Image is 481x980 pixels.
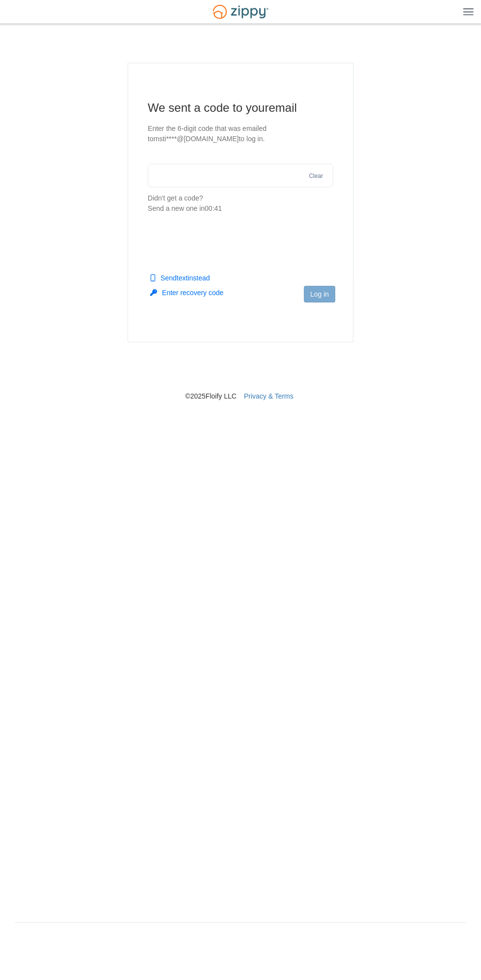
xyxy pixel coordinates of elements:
[148,193,333,214] p: Didn't get a code?
[304,286,335,302] button: Log in
[150,288,223,298] button: Enter recovery code
[207,0,274,24] img: Logo
[306,172,326,181] button: Clear
[148,203,333,214] div: Send a new one in 00:41
[463,8,474,15] img: Mobile Dropdown Menu
[244,392,294,400] a: Privacy & Terms
[148,100,333,116] h1: We sent a code to your email
[148,124,333,144] p: Enter the 6-digit code that was emailed to msti****@[DOMAIN_NAME] to log in.
[15,342,466,401] nav: © 2025 Floify LLC
[150,273,210,283] button: Sendtextinstead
